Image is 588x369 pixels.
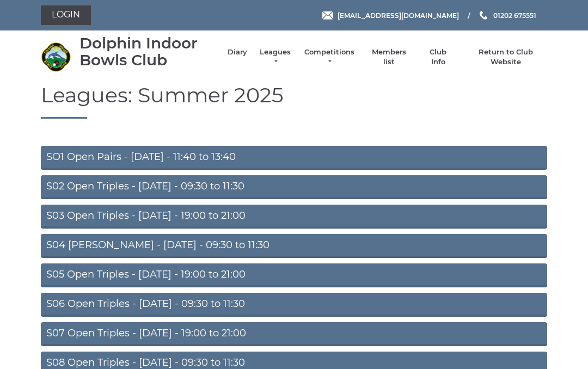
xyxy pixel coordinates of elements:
a: S06 Open Triples - [DATE] - 09:30 to 11:30 [41,293,547,317]
a: SO1 Open Pairs - [DATE] - 11:40 to 13:40 [41,146,547,170]
a: Return to Club Website [465,47,547,67]
img: Dolphin Indoor Bowls Club [41,42,71,72]
a: S07 Open Triples - [DATE] - 19:00 to 21:00 [41,322,547,346]
span: [EMAIL_ADDRESS][DOMAIN_NAME] [338,11,459,19]
a: Competitions [303,47,356,67]
img: Email [322,11,333,20]
h1: Leagues: Summer 2025 [41,84,547,119]
a: Diary [228,47,247,57]
span: 01202 675551 [493,11,536,19]
a: Leagues [258,47,292,67]
a: Login [41,5,91,25]
a: Club Info [422,47,454,67]
a: Email [EMAIL_ADDRESS][DOMAIN_NAME] [322,10,459,21]
img: Phone us [480,11,487,20]
a: S04 [PERSON_NAME] - [DATE] - 09:30 to 11:30 [41,234,547,258]
a: Phone us 01202 675551 [478,10,536,21]
div: Dolphin Indoor Bowls Club [79,35,217,69]
a: S05 Open Triples - [DATE] - 19:00 to 21:00 [41,263,547,287]
a: S03 Open Triples - [DATE] - 19:00 to 21:00 [41,205,547,229]
a: S02 Open Triples - [DATE] - 09:30 to 11:30 [41,175,547,199]
a: Members list [366,47,411,67]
